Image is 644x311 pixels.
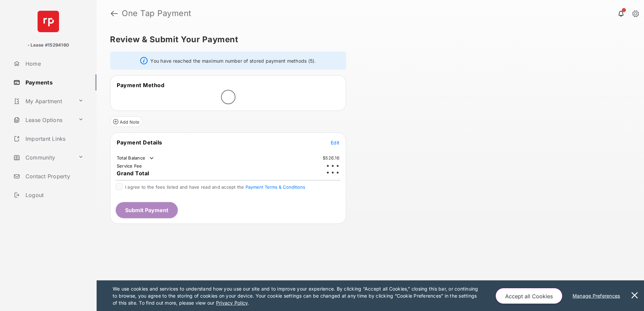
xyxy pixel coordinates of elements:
[331,139,339,146] button: Edit
[110,36,625,44] h5: Review & Submit Your Payment
[28,42,69,49] p: - Lease #15294160
[117,82,164,88] span: Payment Method
[246,184,305,190] button: I agree to the fees listed and have read and accept the
[495,288,562,304] button: Accept all Cookies
[11,168,97,184] a: Contact Property
[117,139,162,146] span: Payment Details
[116,155,155,162] td: Total Balance
[38,11,59,32] img: svg+xml;base64,PHN2ZyB4bWxucz0iaHR0cDovL3d3dy53My5vcmcvMjAwMC9zdmciIHdpZHRoPSI2NCIgaGVpZ2h0PSI2NC...
[110,116,143,127] button: Add Note
[110,52,346,70] div: You have reached the maximum number of stored payment methods (5).
[125,184,305,190] span: I agree to the fees listed and have read and accept the
[216,300,248,306] u: Privacy Policy
[117,170,149,177] span: Grand Total
[113,285,481,306] p: We use cookies and services to understand how you use our site and to improve your experience. By...
[122,9,192,17] strong: One Tap Payment
[116,163,143,169] td: Service Fee
[11,149,75,166] a: Community
[11,187,97,203] a: Logout
[116,202,178,218] button: Submit Payment
[331,140,339,145] span: Edit
[11,74,97,90] a: Payments
[11,56,97,72] a: Home
[573,293,623,299] u: Manage Preferences
[322,155,340,161] td: $526.16
[11,131,86,147] a: Important Links
[11,93,75,109] a: My Apartment
[11,112,75,128] a: Lease Options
